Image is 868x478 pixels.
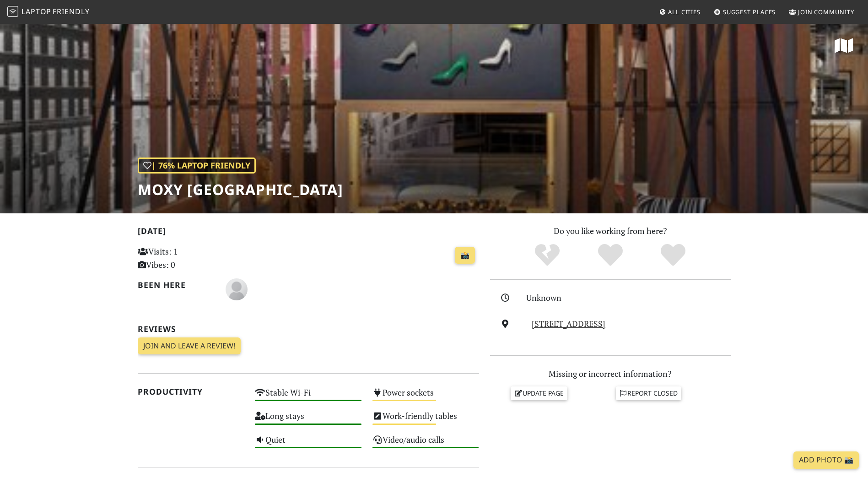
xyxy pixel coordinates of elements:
div: Yes [579,243,642,268]
a: Update page [511,386,567,400]
a: Join Community [785,4,858,20]
div: | 76% Laptop Friendly [138,158,256,174]
p: Missing or incorrect information? [490,367,731,380]
p: Do you like working from here? [490,224,731,238]
a: LaptopFriendly LaptopFriendly [7,4,90,20]
h1: Moxy [GEOGRAPHIC_DATA] [138,181,343,198]
img: LaptopFriendly [7,6,18,17]
div: Long stays [249,408,367,432]
a: Join and leave a review! [138,337,241,355]
div: Definitely! [642,243,705,268]
h2: [DATE] [138,226,479,239]
span: Niklas [226,283,248,294]
div: Power sockets [367,385,485,408]
h2: Productivity [138,387,244,397]
div: Work-friendly tables [367,408,485,432]
a: Add Photo 📸 [793,451,859,469]
span: All Cities [668,8,701,16]
span: Laptop [22,6,51,16]
h2: Reviews [138,324,479,334]
p: Visits: 1 Vibes: 0 [138,245,244,272]
div: Stable Wi-Fi [249,385,367,408]
a: [STREET_ADDRESS] [532,318,605,329]
span: Suggest Places [723,8,776,16]
div: No [516,243,579,268]
div: Unknown [526,291,736,304]
a: Report closed [616,386,682,400]
img: blank-535327c66bd565773addf3077783bbfce4b00ec00e9fd257753287c682c7fa38.png [226,278,248,300]
span: Friendly [53,6,89,16]
div: Quiet [249,432,367,456]
div: Video/audio calls [367,432,485,456]
a: Suggest Places [710,4,780,20]
a: All Cities [655,4,704,20]
h2: Been here [138,280,215,290]
a: 📸 [455,247,475,264]
span: Join Community [798,8,854,16]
